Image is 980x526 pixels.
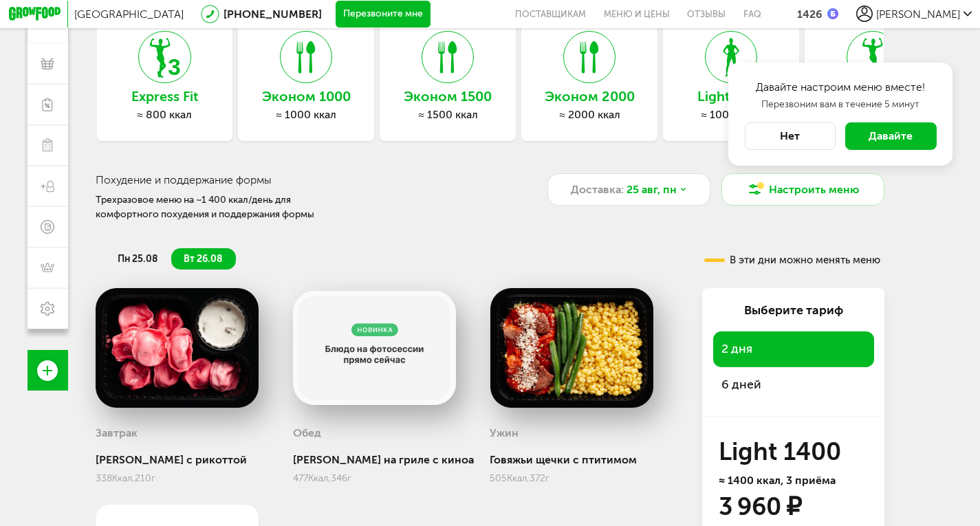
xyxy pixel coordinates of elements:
h3: Эконом 1000 [238,89,374,105]
div: В эти дни можно менять меню [704,255,880,265]
span: г [151,472,155,484]
h3: Express Fit [97,89,233,105]
div: 477 346 [293,472,474,484]
h3: Завтрак [96,426,138,439]
img: bonus_b.cdccf46.png [827,8,838,19]
h3: Light 1400 [719,441,869,463]
span: г [545,472,549,484]
span: Доставка: [571,182,624,198]
div: Говяжьи щечки с птитимом [490,453,653,466]
button: Перезвоните мне [336,1,431,28]
button: Настроить меню [721,173,885,206]
span: [PERSON_NAME] [876,8,960,21]
div: Трехразовое меню на ~1 400 ккал/день для комфортного похудения и поддержания формы [96,193,353,222]
span: вт 26.08 [184,253,222,265]
span: 25 авг, пн [627,182,677,198]
img: big_tsROXB5P9kwqKV4s.png [96,288,259,408]
div: ≈ 800 ккал [97,108,233,121]
h3: Похудение и поддержание формы [96,173,512,186]
h3: Обед [293,426,321,439]
div: ≈ 1500 ккал [380,108,516,121]
button: Нет [745,122,836,150]
span: пн 25.08 [118,253,157,265]
span: Давайте [869,129,913,142]
h3: Light 1000 [663,89,799,105]
div: 3 960 ₽ [719,496,801,518]
a: [PHONE_NUMBER] [224,8,322,21]
h3: Эконом 1500 [380,89,516,105]
div: 338 210 [96,472,259,484]
img: big_eDAa7AXJT8cXdYby.png [490,288,653,408]
span: 6 дней [721,377,761,392]
span: [GEOGRAPHIC_DATA] [74,8,184,21]
div: ≈ 2000 ккал [521,108,657,121]
div: [PERSON_NAME] на гриле с киноа [293,453,474,466]
span: г [347,472,351,484]
div: ≈ 1000 ккал [238,108,374,121]
div: [PERSON_NAME] с рикоттой [96,453,259,466]
span: 2 дня [721,341,752,356]
div: Выберите тариф [713,302,874,320]
div: 1426 [797,8,823,21]
span: Ккал, [112,472,135,484]
h3: Эконом 2000 [521,89,657,105]
h4: Давайте настроим меню вместе! [745,79,937,96]
div: 505 372 [490,472,653,484]
button: Давайте [845,122,937,150]
span: Ккал, [308,472,331,484]
div: ≈ 1000 ккал [663,108,799,121]
p: Перезвоним вам в течение 5 минут [745,98,937,111]
span: ≈ 1400 ккал, 3 приёма [719,474,836,487]
span: Ккал, [507,472,530,484]
img: big_noimage.png [293,288,457,408]
h3: Ужин [490,426,519,439]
